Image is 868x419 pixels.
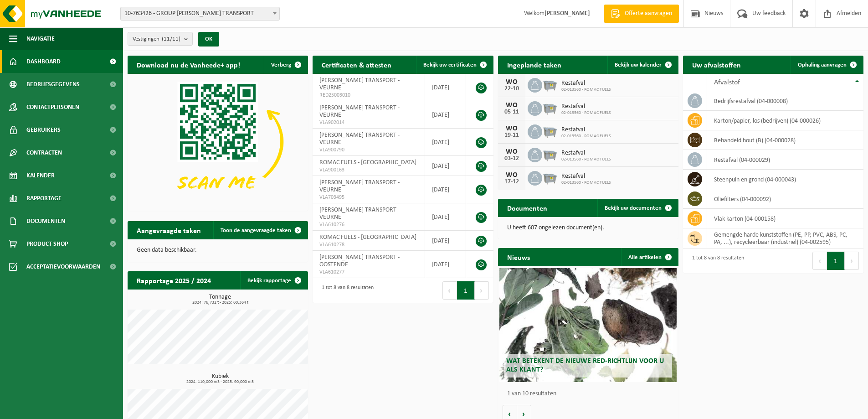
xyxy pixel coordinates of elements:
[503,102,521,109] div: WO
[313,56,401,73] h2: Certificaten & attesten
[319,221,417,228] span: VLA610276
[26,255,100,278] span: Acceptatievoorwaarden
[561,126,611,134] span: Restafval
[507,391,674,397] p: 1 van 10 resultaten
[688,251,744,271] div: 1 tot 8 van 8 resultaten
[319,179,400,193] span: [PERSON_NAME] TRANSPORT - VEURNE
[162,36,180,42] count: (11/11)
[499,268,676,382] a: Wat betekent de nieuwe RED-richtlijn voor u als klant?
[506,357,664,373] span: Wat betekent de nieuwe RED-richtlijn voor u als klant?
[621,248,678,266] a: Alle artikelen
[425,231,467,251] td: [DATE]
[605,205,662,211] span: Bekijk uw documenten
[26,73,80,96] span: Bedrijfsgegevens
[26,233,68,255] span: Product Shop
[544,10,590,17] strong: [PERSON_NAME]
[128,74,308,209] img: Download de VHEPlus App
[26,210,65,233] span: Documenten
[132,380,308,384] span: 2024: 110,000 m3 - 2025: 90,000 m3
[714,79,740,86] span: Afvalstof
[425,203,467,231] td: [DATE]
[707,170,863,189] td: steenpuin en grond (04-000043)
[561,150,611,157] span: Restafval
[26,27,55,50] span: Navigatie
[503,148,521,155] div: WO
[319,194,417,201] span: VLA703495
[542,170,558,185] img: WB-2500-GAL-GY-01
[128,271,220,289] h2: Rapportage 2025 / 2024
[132,300,308,305] span: 2024: 76,732 t - 2025: 60,364 t
[319,254,400,268] span: [PERSON_NAME] TRANSPORT - OOSTENDE
[542,146,558,162] img: WB-2500-GAL-GY-01
[121,7,279,20] span: 10-763426 - GROUP MATTHEEUWS ERIC TRANSPORT
[503,86,521,92] div: 22-10
[264,56,307,74] button: Verberg
[317,280,374,300] div: 1 tot 8 van 8 resultaten
[561,180,611,186] span: 02-013560 - ROMAC FUELS
[425,101,467,129] td: [DATE]
[319,104,400,119] span: [PERSON_NAME] TRANSPORT - VEURNE
[561,80,611,87] span: Restafval
[319,207,400,221] span: [PERSON_NAME] TRANSPORT - VEURNE
[561,87,611,93] span: 02-013560 - ROMAC FUELS
[425,156,467,176] td: [DATE]
[132,294,308,305] h3: Tonnage
[503,78,521,86] div: WO
[198,32,219,47] button: OK
[707,130,863,150] td: behandeld hout (B) (04-000028)
[319,241,417,248] span: VLA610278
[132,373,308,384] h3: Kubiek
[26,187,62,210] span: Rapportage
[707,91,863,111] td: bedrijfsrestafval (04-000008)
[26,141,62,164] span: Contracten
[128,32,193,46] button: Vestigingen(11/11)
[425,176,467,203] td: [DATE]
[498,248,539,266] h2: Nieuws
[425,129,467,156] td: [DATE]
[503,179,521,185] div: 17-12
[319,146,417,154] span: VLA900790
[503,125,521,132] div: WO
[128,56,249,73] h2: Download nu de Vanheede+ app!
[503,171,521,179] div: WO
[683,56,750,73] h2: Uw afvalstoffen
[561,110,611,116] span: 02-013560 - ROMAC FUELS
[133,32,180,46] span: Vestigingen
[707,228,863,248] td: gemengde harde kunststoffen (PE, PP, PVC, ABS, PC, PA, ...), recycleerbaar (industriel) (04-002595)
[26,164,55,187] span: Kalender
[561,157,611,162] span: 02-013560 - ROMAC FUELS
[604,5,679,23] a: Offerte aanvragen
[622,9,674,18] span: Offerte aanvragen
[319,159,416,166] span: ROMAC FUELS - [GEOGRAPHIC_DATA]
[457,281,475,300] button: 1
[503,109,521,115] div: 05-11
[542,123,558,139] img: WB-2500-GAL-GY-01
[498,56,570,73] h2: Ingeplande taken
[319,119,417,126] span: VLA902014
[416,56,493,74] a: Bekijk uw certificaten
[503,132,521,139] div: 19-11
[812,252,827,270] button: Previous
[798,62,847,68] span: Ophaling aanvragen
[319,77,400,91] span: [PERSON_NAME] TRANSPORT - VEURNE
[442,281,457,300] button: Previous
[607,56,678,74] a: Bekijk uw kalender
[503,155,521,162] div: 03-12
[319,132,400,146] span: [PERSON_NAME] TRANSPORT - VEURNE
[707,209,863,228] td: vlak karton (04-000158)
[26,50,61,73] span: Dashboard
[319,234,416,241] span: ROMAC FUELS - [GEOGRAPHIC_DATA]
[26,96,79,119] span: Contactpersonen
[827,252,845,270] button: 1
[213,221,307,239] a: Toon de aangevraagde taken
[791,56,863,74] a: Ophaling aanvragen
[137,247,299,253] p: Geen data beschikbaar.
[542,100,558,115] img: WB-2500-GAL-GY-01
[615,62,662,68] span: Bekijk uw kalender
[425,74,467,101] td: [DATE]
[319,269,417,276] span: VLA610277
[319,166,417,174] span: VLA900163
[561,134,611,139] span: 02-013560 - ROMAC FUELS
[120,7,280,21] span: 10-763426 - GROUP MATTHEEUWS ERIC TRANSPORT
[128,221,210,239] h2: Aangevraagde taken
